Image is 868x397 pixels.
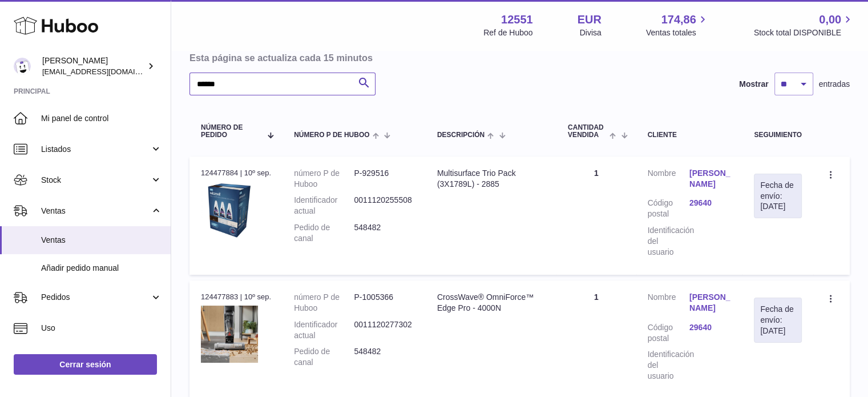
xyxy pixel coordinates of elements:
[689,198,731,208] a: 29640
[41,113,162,124] span: Mi panel de control
[14,354,157,375] a: Cerrar sesión
[556,157,636,275] td: 1
[354,168,414,190] dd: P-929516
[294,346,354,368] dt: Pedido de canal
[648,131,732,139] div: Cliente
[41,175,150,186] span: Stock
[354,195,414,216] dd: 0011120255508
[189,51,847,64] h3: Esta página se actualiza cada 15 minutos
[41,144,150,155] span: Listados
[41,235,162,246] span: Ventas
[42,55,145,77] div: [PERSON_NAME]
[689,322,731,333] a: 29640
[689,168,731,190] a: [PERSON_NAME]
[294,319,354,341] dt: Identificador actual
[201,182,258,239] img: 125511707999535.jpg
[648,349,689,382] dt: Identificación del usuario
[294,131,369,139] span: número P de Huboo
[646,12,709,38] a: 174,86 Ventas totales
[754,27,854,38] span: Stock total DISPONIBLE
[437,131,485,139] span: Descripción
[294,168,354,190] dt: número P de Huboo
[819,12,841,27] span: 0,00
[648,225,689,258] dt: Identificación del usuario
[201,292,271,302] div: 124477883 | 10º sep.
[41,206,150,216] span: Ventas
[760,180,796,212] div: Fecha de envío: [DATE]
[41,292,150,303] span: Pedidos
[354,292,414,314] dd: P-1005366
[437,292,545,314] div: CrossWave® OmniForce™ Edge Pro - 4000N
[578,12,601,27] strong: EUR
[661,12,696,27] span: 174,86
[294,292,354,314] dt: número P de Huboo
[14,58,31,75] img: internalAdmin-12551@internal.huboo.com
[648,198,689,219] dt: Código postal
[294,195,354,216] dt: Identificador actual
[648,168,689,193] dt: Nombre
[42,67,168,76] span: [EMAIL_ADDRESS][DOMAIN_NAME]
[760,304,796,336] div: Fecha de envío: [DATE]
[437,168,545,190] div: Multisurface Trio Pack (3X1789L) - 2885
[354,319,414,341] dd: 0011120277302
[294,222,354,244] dt: Pedido de canal
[201,124,261,139] span: Número de pedido
[501,12,533,27] strong: 12551
[648,322,689,344] dt: Código postal
[646,27,709,38] span: Ventas totales
[201,168,271,178] div: 124477884 | 10º sep.
[354,222,414,244] dd: 548482
[568,124,607,139] span: Cantidad vendida
[754,131,802,139] div: Seguimiento
[819,79,850,90] span: entradas
[648,292,689,316] dt: Nombre
[201,306,258,363] img: 1724060741.jpg
[580,27,601,38] div: Divisa
[41,323,162,334] span: Uso
[354,346,414,368] dd: 548482
[483,27,532,38] div: Ref de Huboo
[739,79,768,90] label: Mostrar
[41,263,162,274] span: Añadir pedido manual
[689,292,731,314] a: [PERSON_NAME]
[754,12,854,38] a: 0,00 Stock total DISPONIBLE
